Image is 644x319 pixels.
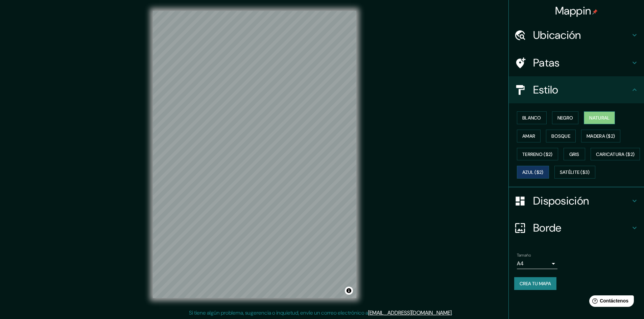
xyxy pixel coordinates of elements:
button: Madera ($2) [581,130,620,142]
div: Ubicación [509,22,644,49]
font: Estilo [533,83,558,97]
font: Borde [533,221,562,235]
font: Disposición [533,194,589,208]
font: Natural [589,115,610,121]
button: Terreno ($2) [517,148,558,161]
div: Disposición [509,187,644,214]
font: Madera ($2) [587,133,615,139]
button: Azul ($2) [517,166,549,179]
font: . [452,309,453,316]
button: Bosque [546,130,576,142]
div: Borde [509,214,644,241]
font: Satélite ($3) [560,169,590,176]
button: Activar o desactivar atribución [345,287,353,295]
font: Caricatura ($2) [596,151,635,157]
button: Natural [584,111,615,124]
button: Blanco [517,111,547,124]
a: [EMAIL_ADDRESS][DOMAIN_NAME] [368,309,452,316]
font: Negro [557,115,573,121]
font: Si tiene algún problema, sugerencia o inquietud, envíe un correo electrónico a [189,309,368,316]
font: Blanco [522,115,541,121]
font: Crea tu mapa [520,281,551,287]
font: . [453,309,454,316]
font: Azul ($2) [522,169,544,176]
button: Caricatura ($2) [591,148,640,161]
font: Amar [522,133,535,139]
button: Crea tu mapa [514,277,556,290]
button: Gris [564,148,585,161]
button: Amar [517,130,541,142]
font: Ubicación [533,28,581,42]
button: Negro [552,111,579,124]
div: Patas [509,49,644,76]
div: A4 [517,258,557,269]
img: pin-icon.png [592,9,598,15]
font: . [454,309,455,316]
div: Estilo [509,76,644,103]
iframe: Lanzador de widgets de ayuda [584,293,637,312]
font: Terreno ($2) [522,151,553,157]
font: A4 [517,260,524,267]
font: Tamaño [517,252,531,258]
font: Gris [569,151,579,157]
button: Satélite ($3) [554,166,595,179]
font: Patas [533,56,560,70]
canvas: Mapa [153,11,356,298]
font: Bosque [551,133,570,139]
font: Mappin [555,4,591,18]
